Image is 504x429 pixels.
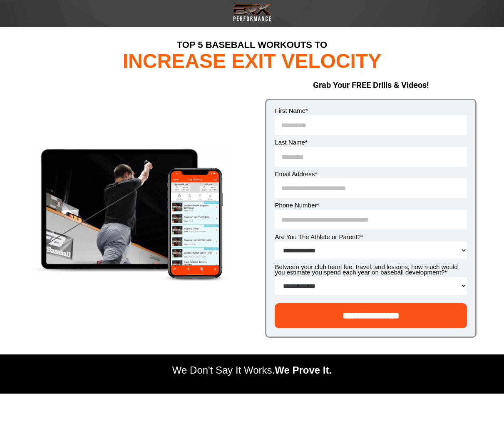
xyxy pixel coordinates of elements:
[462,389,504,429] iframe: Chat Widget
[265,80,477,90] h2: Grab Your FREE Drills & Videos!
[32,145,235,281] img: Top 5 Workouts - Exit
[275,263,457,276] span: Between your club team fee, travel, and lessons, how much would you estimate you spend each year ...
[172,364,275,376] span: We Don't Say It Works.
[275,139,305,146] span: Last Name
[232,2,273,23] img: Transparent-Black-BRX-Logo-White-Performance
[275,364,332,376] span: We Prove It.
[275,170,315,177] span: Email Address
[123,50,381,72] span: INCREASE EXIT VELOCITY
[275,233,361,240] span: Are You The Athlete or Parent?
[275,107,305,114] span: First Name
[177,40,327,50] span: TOP 5 BASEBALL WORKOUTS TO
[275,202,317,209] span: Phone Number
